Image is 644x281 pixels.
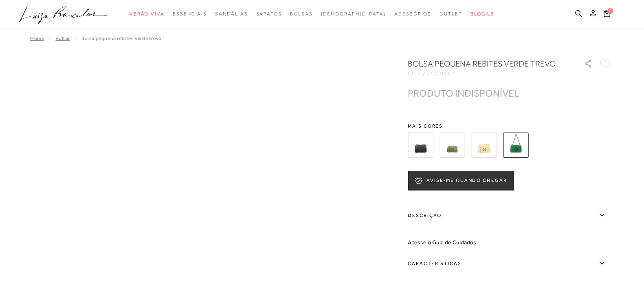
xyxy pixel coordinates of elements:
a: noSubCategoriesText [440,7,462,22]
img: BOLSA PEQUENA REBITES VERDE TREVO [503,133,528,158]
img: BOLSA PEQUENA EM COURO PRETO COM REBITES ESFÉRICOS [408,133,433,158]
span: Bolsas [290,11,313,17]
div: PRODUTO INDISPONÍVEL [408,89,519,97]
span: Sapatos [256,11,281,17]
span: Sandálias [215,11,248,17]
img: BOLSA PEQUENA EM COURO VERDE OLIVA COM REBITES ESFÉRICOS [440,133,465,158]
span: BLOG LB [470,11,494,17]
span: Acessórios [394,11,431,17]
span: Mais cores [408,124,611,128]
a: BLOG LB [470,7,494,22]
a: noSubCategoriesText [173,7,207,22]
a: Voltar [55,35,70,41]
button: 0 [601,9,613,20]
span: [DEMOGRAPHIC_DATA] [321,11,386,17]
img: BOLSA PEQUENA REBITES BEGE TRIGO [471,133,497,158]
label: Características [408,252,611,275]
span: Verão Viva [130,11,165,17]
a: noSubCategoriesText [256,7,281,22]
span: Outlet [440,11,462,17]
button: AVISE-ME QUANDO CHEGAR [408,171,514,190]
a: noSubCategoriesText [290,7,313,22]
span: BOLSA PEQUENA REBITES VERDE TREVO [81,35,162,41]
span: 777710452 [422,71,455,76]
a: Home [30,35,44,41]
a: noSubCategoriesText [130,7,165,22]
h1: BOLSA PEQUENA REBITES VERDE TREVO [408,58,560,69]
span: Essenciais [173,11,207,17]
a: Acesse o Guia de Cuidados [408,239,476,246]
a: noSubCategoriesText [321,7,386,22]
div: CÓD: [408,71,571,76]
a: noSubCategoriesText [215,7,248,22]
a: noSubCategoriesText [394,7,431,22]
label: Descrição [408,204,611,227]
span: 0 [607,8,613,14]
